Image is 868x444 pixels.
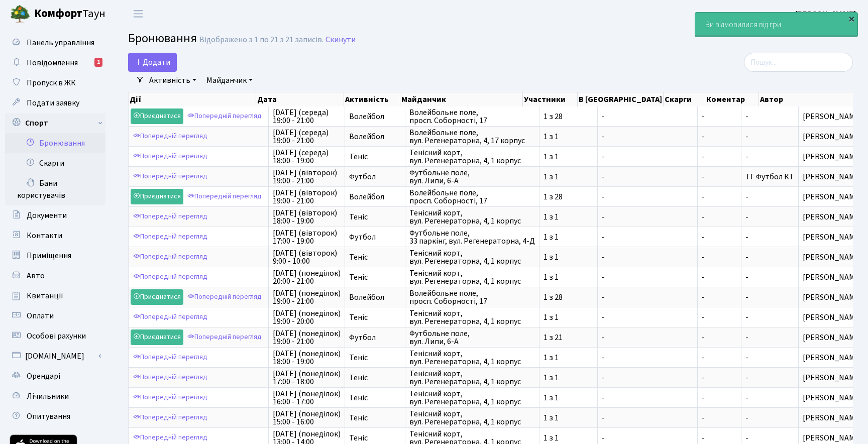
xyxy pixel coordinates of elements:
[349,334,401,342] span: Футбол
[256,92,344,106] th: Дата
[349,173,401,181] span: Футбол
[128,53,177,72] button: Додати
[27,290,63,301] span: Квитанції
[544,354,593,362] span: 1 з 1
[409,309,535,325] span: Тенісний корт, вул. Регенераторна, 4, 1 корпус
[185,289,264,305] a: Попередній перегляд
[131,269,210,285] a: Попередній перегляд
[602,293,693,301] span: -
[131,149,210,164] a: Попередній перегляд
[544,414,593,422] span: 1 з 1
[602,414,693,422] span: -
[544,173,593,181] span: 1 з 1
[745,272,748,283] span: -
[745,171,794,182] span: ТГ Футбол КТ
[602,213,693,221] span: -
[702,334,737,342] span: -
[27,411,70,422] span: Опитування
[349,233,401,241] span: Футбол
[5,406,105,426] a: Опитування
[803,354,862,362] span: [PERSON_NAME]
[5,113,105,133] a: Спорт
[273,289,341,305] span: [DATE] (понеділок) 19:00 - 21:00
[803,374,862,382] span: [PERSON_NAME]
[803,313,862,321] span: [PERSON_NAME]
[202,72,257,89] a: Майданчик
[5,326,105,346] a: Особові рахунки
[544,213,593,221] span: 1 з 1
[803,113,862,121] span: [PERSON_NAME]
[273,370,341,386] span: [DATE] (понеділок) 17:00 - 18:00
[803,153,862,161] span: [PERSON_NAME]
[745,252,748,263] span: -
[702,193,737,201] span: -
[409,289,535,305] span: Волейбольне поле, просп. Соборності, 17
[349,193,401,201] span: Волейбол
[349,354,401,362] span: Теніс
[602,113,693,121] span: -
[544,253,593,261] span: 1 з 1
[702,273,737,281] span: -
[349,414,401,422] span: Теніс
[745,151,748,162] span: -
[602,193,693,201] span: -
[131,108,183,124] a: Приєднатися
[131,189,183,204] a: Приєднатися
[349,313,401,321] span: Теніс
[27,391,69,402] span: Лічильники
[273,309,341,325] span: [DATE] (понеділок) 19:00 - 20:00
[349,153,401,161] span: Теніс
[702,354,737,362] span: -
[131,209,210,225] a: Попередній перегляд
[199,35,323,45] div: Відображено з 1 по 21 з 21 записів.
[349,253,401,261] span: Теніс
[131,309,210,325] a: Попередній перегляд
[544,133,593,141] span: 1 з 1
[409,149,535,165] span: Тенісний корт, вул. Регенераторна, 4, 1 корпус
[803,133,862,141] span: [PERSON_NAME]
[544,273,593,281] span: 1 з 1
[409,108,535,125] span: Волейбольне поле, просп. Соборності, 17
[803,273,862,281] span: [PERSON_NAME]
[409,350,535,366] span: Тенісний корт, вул. Регенераторна, 4, 1 корпус
[602,273,693,281] span: -
[745,211,748,223] span: -
[27,37,94,48] span: Панель управління
[745,412,748,423] span: -
[544,434,593,442] span: 1 з 1
[409,209,535,225] span: Тенісний корт, вул. Регенераторна, 4, 1 корпус
[5,226,105,246] a: Контакти
[803,334,862,342] span: [PERSON_NAME]
[409,249,535,265] span: Тенісний корт, вул. Регенераторна, 4, 1 корпус
[5,205,105,226] a: Документи
[5,53,105,73] a: Повідомлення1
[702,173,737,181] span: -
[185,108,264,124] a: Попередній перегляд
[745,111,748,122] span: -
[27,57,78,68] span: Повідомлення
[745,292,748,303] span: -
[745,191,748,202] span: -
[129,92,256,106] th: Дії
[27,77,76,88] span: Пропуск в ЖК
[349,434,401,442] span: Теніс
[5,306,105,326] a: Оплати
[702,233,737,241] span: -
[803,213,862,221] span: [PERSON_NAME]
[10,4,30,24] img: logo.png
[349,273,401,281] span: Теніс
[349,133,401,141] span: Волейбол
[27,270,45,281] span: Авто
[27,230,62,241] span: Контакти
[544,233,593,241] span: 1 з 1
[5,133,105,153] a: Бронювання
[702,133,737,141] span: -
[131,370,210,385] a: Попередній перегляд
[5,386,105,406] a: Лічильники
[128,30,197,47] span: Бронювання
[409,329,535,346] span: Футбольне поле, вул. Липи, 6-А
[27,210,67,221] span: Документи
[131,390,210,405] a: Попередній перегляд
[344,92,400,106] th: Активність
[702,153,737,161] span: -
